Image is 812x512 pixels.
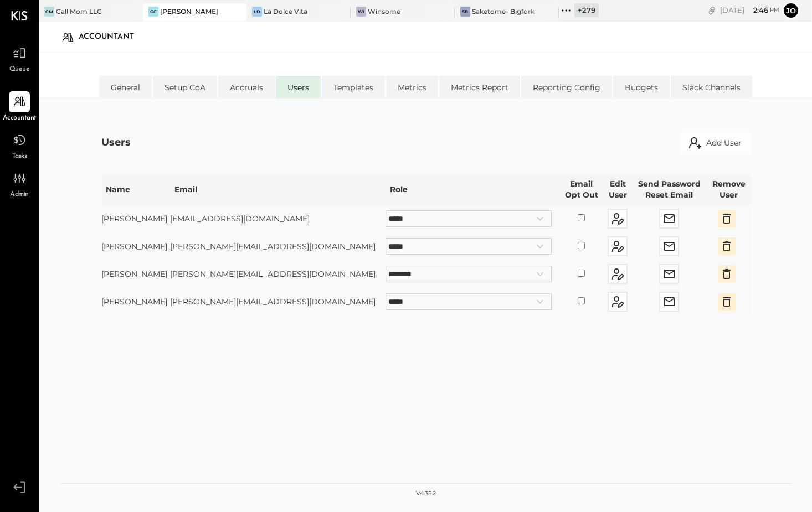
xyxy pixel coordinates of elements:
[603,174,631,205] th: Edit User
[720,5,779,15] div: [DATE]
[1,43,38,75] a: Queue
[101,232,171,260] td: [PERSON_NAME]
[101,174,171,205] th: Name
[782,2,800,19] button: Jo
[101,260,171,288] td: [PERSON_NAME]
[574,3,599,17] div: + 279
[170,260,385,288] td: [PERSON_NAME][EMAIL_ADDRESS][DOMAIN_NAME]
[56,7,102,16] div: Call Mom LLC
[613,76,670,98] li: Budgets
[170,174,385,205] th: Email
[1,130,38,162] a: Tasks
[416,489,436,498] div: v 4.35.2
[472,7,535,16] div: Saketome- Bigfork
[706,4,717,16] div: copy link
[218,76,275,98] li: Accruals
[170,232,385,260] td: [PERSON_NAME][EMAIL_ADDRESS][DOMAIN_NAME]
[160,7,218,16] div: [PERSON_NAME]
[101,288,171,316] td: [PERSON_NAME]
[559,174,604,205] th: Email Opt Out
[386,76,438,98] li: Metrics
[460,7,470,17] div: SB
[153,76,217,98] li: Setup CoA
[439,76,520,98] li: Metrics Report
[79,28,145,46] div: Accountant
[252,7,262,17] div: LD
[101,136,131,150] div: Users
[3,113,37,123] span: Accountant
[322,76,385,98] li: Templates
[101,205,171,232] td: [PERSON_NAME]
[99,76,152,98] li: General
[264,7,307,16] div: La Dolce Vita
[521,76,612,98] li: Reporting Config
[1,168,38,200] a: Admin
[356,7,366,17] div: Wi
[170,288,385,316] td: [PERSON_NAME][EMAIL_ADDRESS][DOMAIN_NAME]
[12,152,27,162] span: Tasks
[170,205,385,232] td: [EMAIL_ADDRESS][DOMAIN_NAME]
[10,190,29,200] span: Admin
[707,174,751,205] th: Remove User
[386,174,559,205] th: Role
[44,7,54,17] div: CM
[9,65,30,75] span: Queue
[632,174,707,205] th: Send Password Reset Email
[1,91,38,123] a: Accountant
[148,7,158,17] div: GC
[671,76,752,98] li: Slack Channels
[276,76,321,98] li: Users
[680,132,751,154] button: Add User
[368,7,400,16] div: Winsome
